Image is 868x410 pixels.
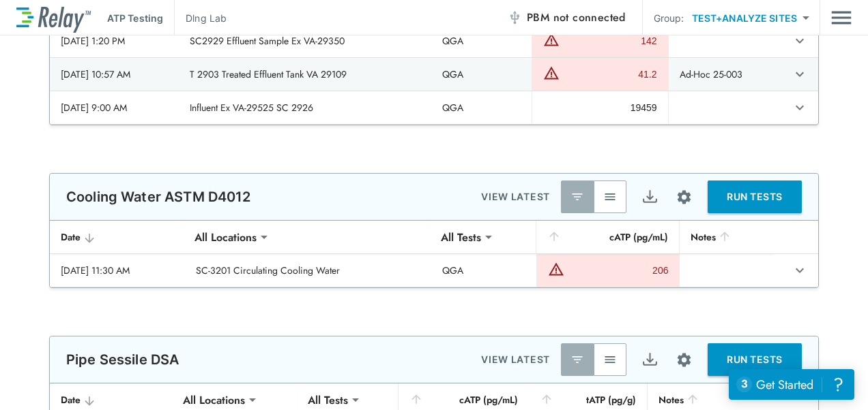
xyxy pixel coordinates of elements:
[185,223,266,251] div: All Locations
[654,11,684,25] p: Group:
[540,392,636,408] div: tATP (pg/g)
[61,264,174,277] div: [DATE] 11:30 AM
[16,3,91,33] img: LuminUltra Relay
[61,101,168,114] div: [DATE] 9:00 AM
[666,179,702,215] button: Site setup
[431,25,532,57] td: QGA
[603,353,617,366] img: View All
[676,351,693,368] img: Settings Icon
[179,91,431,124] td: Influent Ex VA-29525 SC 2926
[107,11,163,25] p: ATP Testing
[641,189,659,206] img: Export Icon
[563,67,656,81] div: 41.2
[641,351,659,368] img: Export Icon
[570,190,584,204] img: Latest
[659,392,767,408] div: Notes
[502,4,631,31] button: PBM not connected
[61,67,168,81] div: [DATE] 10:57 AM
[508,11,521,25] img: Offline Icon
[633,180,666,213] button: Export
[708,180,802,213] button: RUN TESTS
[179,58,431,91] td: T 2903 Treated Effluent Tank VA 29109
[676,189,693,206] img: Settings Icon
[186,11,227,25] p: Dlng Lab
[633,343,666,376] button: Export
[431,91,532,124] td: QGA
[603,190,617,204] img: View All
[481,351,550,368] p: VIEW LATEST
[547,229,668,245] div: cATP (pg/mL)
[570,353,584,366] img: Latest
[666,342,702,378] button: Site setup
[831,5,852,31] button: Main menu
[568,264,668,277] div: 206
[179,25,431,57] td: SC2929 Effluent Sample Ex VA-29350
[66,351,179,368] p: Pipe Sessile DSA
[50,221,185,254] th: Date
[543,65,560,81] img: Warning
[481,189,550,205] p: VIEW LATEST
[553,10,626,25] span: not connected
[788,29,811,52] button: expand row
[788,96,811,119] button: expand row
[61,34,168,48] div: [DATE] 1:20 PM
[729,369,854,400] iframe: Resource center
[431,58,532,91] td: QGA
[563,34,656,48] div: 142
[527,8,626,27] span: PBM
[431,223,491,251] div: All Tests
[691,229,762,245] div: Notes
[409,392,518,408] div: cATP (pg/mL)
[185,254,431,287] td: SC-3201 Circulating Cooling Water
[668,58,776,91] td: Ad-Hoc 25-003
[548,261,564,277] img: Warning
[50,221,818,287] table: sticky table
[708,343,802,376] button: RUN TESTS
[543,101,656,114] div: 19459
[831,5,852,31] img: Drawer Icon
[66,189,251,205] p: Cooling Water ASTM D4012
[543,31,560,48] img: Warning
[788,259,811,282] button: expand row
[431,254,536,287] td: QGA
[788,63,811,86] button: expand row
